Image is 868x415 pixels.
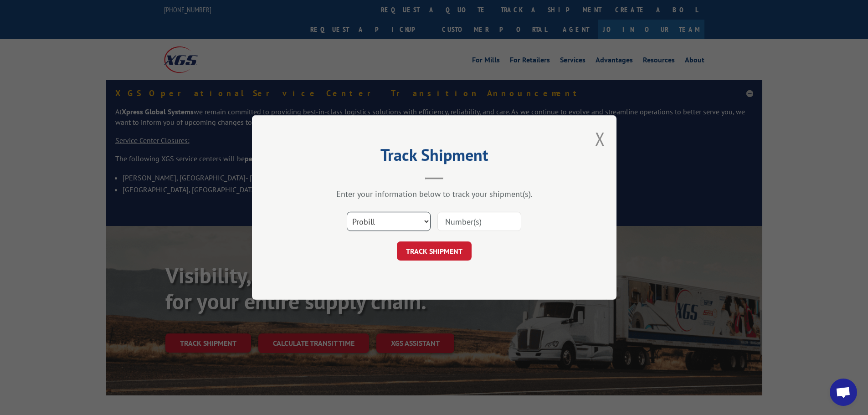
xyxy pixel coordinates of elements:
[298,149,571,166] h2: Track Shipment
[595,127,605,151] button: Close modal
[830,379,857,406] a: Open chat
[298,189,571,199] div: Enter your information below to track your shipment(s).
[437,212,521,231] input: Number(s)
[397,241,472,261] button: TRACK SHIPMENT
